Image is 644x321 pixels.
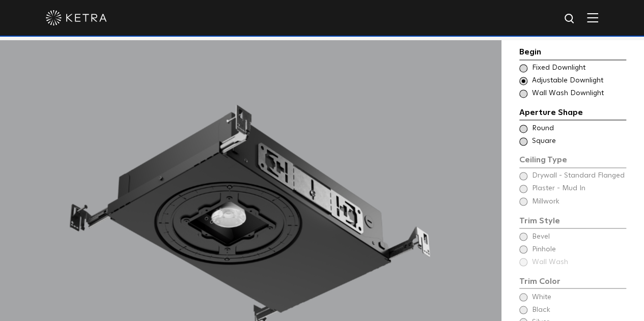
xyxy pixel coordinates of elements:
[587,13,598,22] img: Hamburger%20Nav.svg
[519,106,626,121] div: Aperture Shape
[532,76,625,86] span: Adjustable Downlight
[532,124,625,134] span: Round
[564,13,576,25] img: search icon
[46,10,107,25] img: ketra-logo-2019-white
[532,63,625,73] span: Fixed Downlight
[532,89,625,99] span: Wall Wash Downlight
[519,46,626,60] div: Begin
[532,136,625,147] span: Square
